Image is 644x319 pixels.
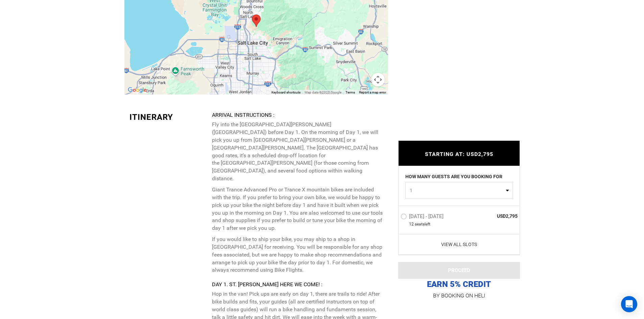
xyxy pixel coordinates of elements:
[423,221,425,227] span: s
[129,111,207,123] div: Itinerary
[212,121,383,183] p: Fly into the [GEOGRAPHIC_DATA][PERSON_NAME] ([GEOGRAPHIC_DATA]) before Day 1. On the morning of D...
[126,86,148,95] a: Open this area in Google Maps (opens a new window)
[398,291,520,300] p: BY BOOKING ON HELI
[345,90,355,94] a: Terms (opens in new tab)
[359,90,386,94] a: Report a map error
[405,173,502,182] label: HOW MANY GUESTS ARE YOU BOOKING FOR
[271,90,301,95] button: Keyboard shortcuts
[469,213,518,219] span: USD2,795
[371,73,385,86] button: Map camera controls
[409,221,414,227] span: 12
[401,241,518,248] a: View All Slots
[405,182,513,199] button: 1
[410,187,504,194] span: 1
[212,186,383,232] p: Giant Trance Advanced Pro or Trance X mountain bikes are included with the trip. If you prefer to...
[415,221,430,227] span: seat left
[305,90,341,94] span: Map data ©2025 Google
[212,281,383,289] div: DAY 1. St. [PERSON_NAME] Here We Come! :
[126,86,148,95] img: Google
[398,262,520,279] button: PROCEED
[212,236,383,274] p: If you would like to ship your bike, you may ship to a shop in [GEOGRAPHIC_DATA] for receiving. Y...
[401,213,445,221] label: [DATE] - [DATE]
[621,296,637,312] div: Open Intercom Messenger
[212,111,383,119] div: Arrival Instructions :
[425,151,493,157] span: STARTING AT: USD2,795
